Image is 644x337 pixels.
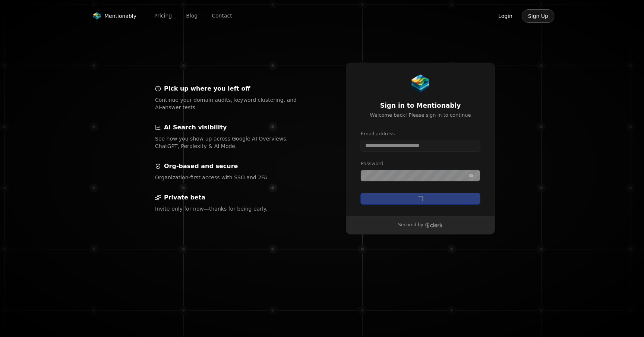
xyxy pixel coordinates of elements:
a: Clerk logo [425,223,443,228]
p: Continue your domain audits, keyword clustering, and AI‑answer tests. [155,96,298,111]
a: Mentionably [89,11,139,21]
span: Mentionably [104,12,136,20]
p: Organization‑first access with SSO and 2FA. [155,174,298,181]
button: Login [492,9,519,23]
button: Sign Up [522,9,555,23]
h1: Sign in to Mentionably [361,101,480,110]
a: Pricing [148,10,178,22]
a: Contact [206,10,238,22]
img: Mentionably logo [92,12,101,20]
p: Pick up where you left off [164,84,250,93]
p: Org‑based and secure [164,162,238,171]
p: AI Search visibility [164,123,227,132]
button: Show password [464,171,479,180]
p: Invite‑only for now—thanks for being early. [155,205,298,212]
p: Welcome back! Please sign in to continue [361,112,480,119]
p: See how you show up across Google AI Overviews, ChatGPT, Perplexity & AI Mode. [155,135,298,150]
p: Secured by [398,222,423,228]
p: Private beta [164,193,205,202]
img: Mentionably [411,75,429,92]
a: Blog [180,10,203,22]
